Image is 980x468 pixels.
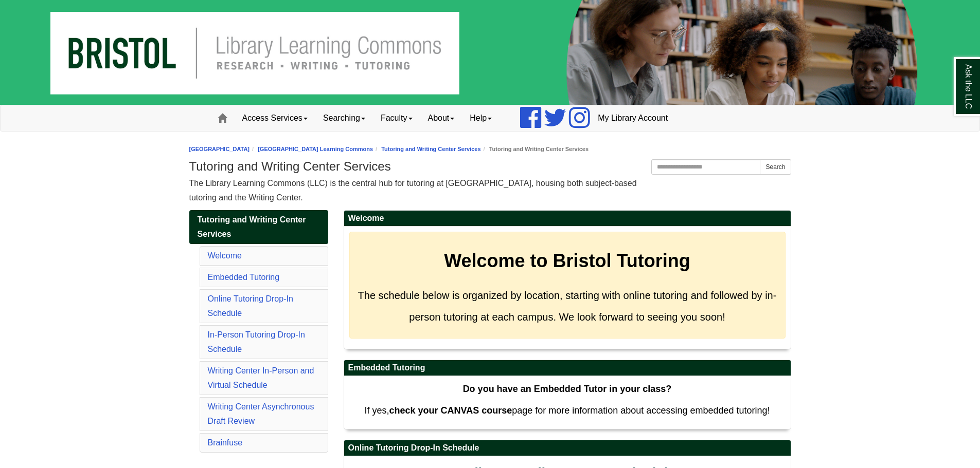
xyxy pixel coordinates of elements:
li: Tutoring and Writing Center Services [481,144,589,154]
h2: Online Tutoring Drop-In Schedule [344,440,791,456]
a: Help [462,105,500,131]
a: Access Services [235,105,315,131]
span: Tutoring and Writing Center Services [198,215,306,238]
strong: check your CANVAS course [389,405,512,416]
a: Searching [315,105,373,131]
a: In-Person Tutoring Drop-In Schedule [208,330,305,353]
strong: Welcome to Bristol Tutoring [444,250,690,271]
a: Tutoring and Writing Center Services [189,210,328,244]
a: [GEOGRAPHIC_DATA] [189,146,250,152]
nav: breadcrumb [189,144,791,154]
a: Online Tutoring Drop-In Schedule [208,294,293,317]
strong: Do you have an Embedded Tutor in your class? [463,384,672,394]
a: Faculty [373,105,420,131]
button: Search [760,159,791,175]
span: The schedule below is organized by location, starting with online tutoring and followed by in-per... [358,290,777,323]
a: Writing Center Asynchronous Draft Review [208,402,314,425]
a: My Library Account [590,105,675,131]
span: If yes, page for more information about accessing embedded tutoring! [364,405,770,416]
span: The Library Learning Commons (LLC) is the central hub for tutoring at [GEOGRAPHIC_DATA], housing ... [189,179,637,202]
a: [GEOGRAPHIC_DATA] Learning Commons [258,146,373,152]
a: Tutoring and Writing Center Services [381,146,480,152]
a: Writing Center In-Person and Virtual Schedule [208,366,314,389]
a: Brainfuse [208,438,243,447]
a: Embedded Tutoring [208,273,280,282]
h2: Embedded Tutoring [344,360,791,376]
a: Welcome [208,251,242,260]
h2: Welcome [344,211,791,227]
a: About [420,105,462,131]
h1: Tutoring and Writing Center Services [189,159,791,174]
